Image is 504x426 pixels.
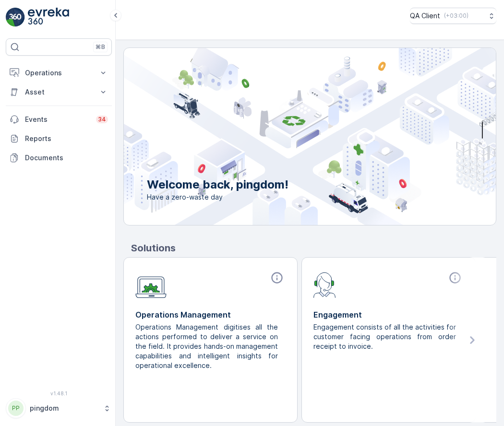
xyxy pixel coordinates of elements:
p: Engagement [313,309,464,320]
a: Events34 [6,110,112,129]
span: Have a zero-waste day [147,192,288,202]
img: module-icon [135,271,167,298]
div: PP [8,401,24,416]
p: Operations Management digitises all the actions performed to deliver a service on the field. It p... [135,322,278,370]
p: ( +03:00 ) [444,12,468,20]
p: pingdom [30,403,98,413]
button: PPpingdom [6,398,112,418]
button: Asset [6,83,112,102]
button: QA Client(+03:00) [410,8,496,24]
p: Operations Management [135,309,286,320]
p: Asset [25,87,93,97]
p: Documents [25,153,108,163]
img: module-icon [313,271,336,298]
button: Operations [6,63,112,83]
img: city illustration [81,48,496,225]
p: Operations [25,68,93,78]
p: 34 [98,116,106,123]
span: v 1.48.1 [6,390,112,396]
a: Documents [6,148,112,167]
img: logo_light-DOdMpM7g.png [28,8,69,27]
p: Solutions [131,241,496,255]
a: Reports [6,129,112,148]
p: Events [25,115,90,124]
p: ⌘B [96,43,105,51]
img: logo [6,8,25,27]
p: QA Client [410,11,440,21]
p: Reports [25,134,108,143]
p: Welcome back, pingdom! [147,177,288,192]
p: Engagement consists of all the activities for customer facing operations from order receipt to in... [313,322,456,351]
